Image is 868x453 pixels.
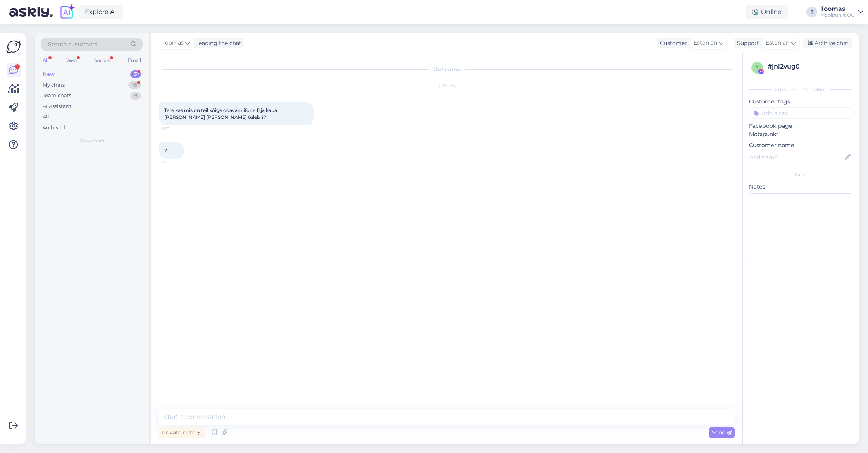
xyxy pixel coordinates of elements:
[694,39,717,47] span: Estonian
[749,130,852,138] p: Mobipunkt
[820,12,855,18] div: Mobipunkt OÜ
[130,70,141,78] div: 3
[768,62,850,71] div: # jni2vug0
[93,55,112,65] div: Socials
[126,55,143,65] div: Email
[78,5,123,19] a: Explore AI
[749,171,852,178] div: Extra
[43,124,65,132] div: Archived
[161,126,190,132] span: 9:56
[43,70,55,78] div: New
[43,92,71,100] div: Team chats
[749,122,852,130] p: Facebook page
[194,39,241,47] div: leading the chat
[159,66,735,73] div: Chat started
[749,86,852,93] div: Customer information
[734,39,759,47] div: Support
[820,6,855,12] div: Toomas
[48,40,97,48] span: Search customers
[162,39,184,47] span: Toomas
[749,98,852,106] p: Customer tags
[749,141,852,149] p: Customer name
[806,7,817,17] div: T
[164,148,167,153] span: ?
[657,39,687,47] div: Customer
[803,38,852,48] div: Archive chat
[161,159,190,165] span: 11:10
[712,429,732,436] span: Send
[159,427,205,438] div: Private note
[43,113,49,121] div: All
[820,6,863,18] a: ToomasMobipunkt OÜ
[766,39,789,47] span: Estonian
[746,5,788,19] div: Online
[749,107,852,119] input: Add a tag
[65,55,78,65] div: Web
[130,92,141,100] div: 9
[164,107,278,120] span: Tere kas mis on teil kõige odavam ifone 11 ja kaua [PERSON_NAME] [PERSON_NAME] tuleb ??
[41,55,50,65] div: All
[6,39,21,54] img: Askly Logo
[756,65,758,70] span: j
[43,103,71,110] div: AI Assistant
[128,81,141,89] div: 16
[59,4,75,20] img: explore-ai
[79,137,104,144] span: New chats
[159,82,735,89] div: [DATE]
[43,81,65,89] div: My chats
[749,183,852,191] p: Notes
[749,153,844,161] input: Add name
